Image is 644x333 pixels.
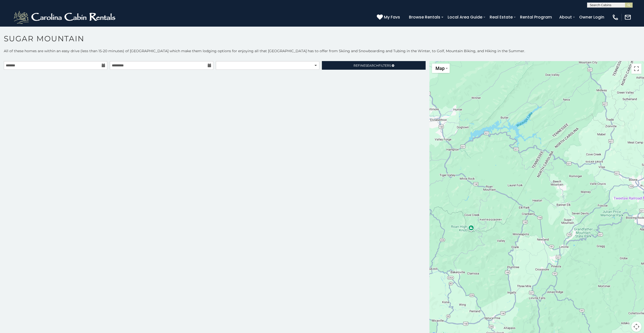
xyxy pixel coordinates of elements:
a: About [557,13,574,22]
button: Toggle fullscreen view [631,64,641,74]
span: Refine Filters [354,64,391,67]
span: Search [365,64,379,67]
a: RefineSearchFilters [322,61,425,70]
span: My Favs [384,14,400,20]
img: mail-regular-white.png [624,14,631,21]
a: Rental Program [517,13,554,22]
button: Change map style [432,64,450,73]
a: Owner Login [577,13,607,22]
a: Real Estate [487,13,515,22]
a: Local Area Guide [445,13,485,22]
img: phone-regular-white.png [612,14,619,21]
a: My Favs [377,14,401,21]
a: Browse Rentals [406,13,443,22]
img: White-1-2.png [13,10,118,25]
button: Map camera controls [631,322,641,332]
span: Map [435,66,445,71]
